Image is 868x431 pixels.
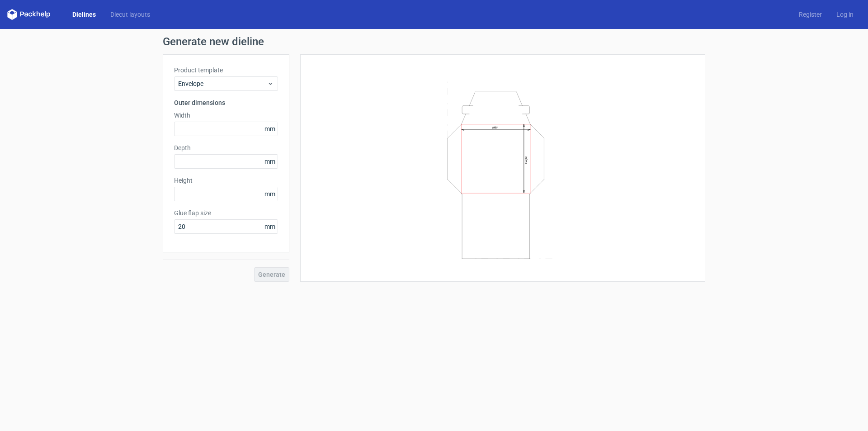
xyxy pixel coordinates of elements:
[174,111,278,120] label: Width
[163,36,705,47] h1: Generate new dieline
[174,98,278,107] h3: Outer dimensions
[262,187,278,201] span: mm
[262,220,278,233] span: mm
[174,143,278,152] label: Depth
[262,122,278,136] span: mm
[524,156,528,163] text: Height
[178,79,267,88] span: Envelope
[174,66,278,75] label: Product template
[65,10,103,19] a: Dielines
[262,155,278,168] span: mm
[492,126,498,129] text: Width
[103,10,157,19] a: Diecut layouts
[792,10,829,19] a: Register
[174,208,278,218] label: Glue flap size
[829,10,861,19] a: Log in
[174,176,278,185] label: Height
